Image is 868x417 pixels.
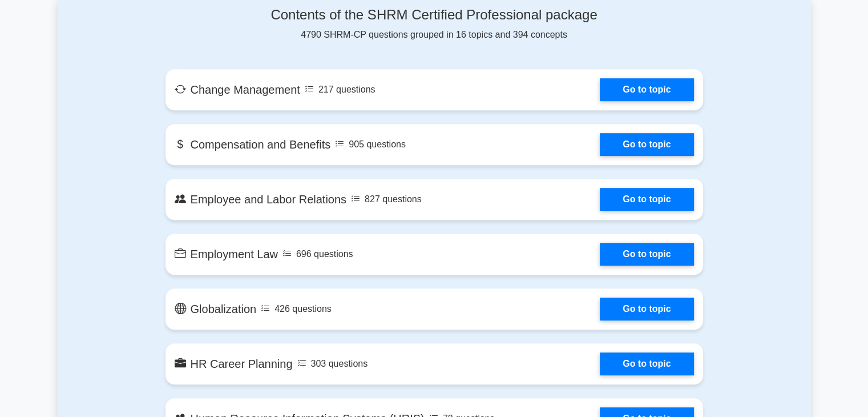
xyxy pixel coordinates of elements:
a: Go to topic [600,188,693,211]
h4: Contents of the SHRM Certified Professional package [165,7,703,23]
a: Go to topic [600,298,693,320]
a: Go to topic [600,243,693,266]
a: Go to topic [600,352,693,375]
a: Go to topic [600,133,693,156]
a: Go to topic [600,78,693,101]
div: 4790 SHRM-CP questions grouped in 16 topics and 394 concepts [165,7,703,42]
